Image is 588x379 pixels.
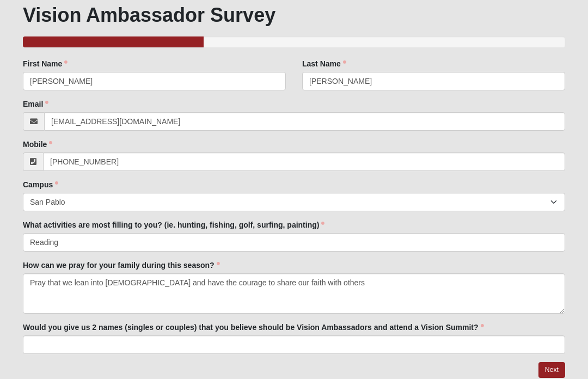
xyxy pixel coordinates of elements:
label: Last Name [302,58,346,69]
label: Mobile [23,139,52,150]
label: Would you give us 2 names (singles or couples) that you believe should be Vision Ambassadors and ... [23,322,484,333]
label: First Name [23,58,68,69]
h1: Vision Ambassador Survey [23,3,565,27]
label: How can we pray for your family during this season? [23,260,220,271]
label: Email [23,99,48,109]
a: Next [538,362,565,378]
label: What activities are most filling to you? (ie. hunting, fishing, golf, surfing, painting) [23,219,324,230]
label: Campus [23,179,58,190]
